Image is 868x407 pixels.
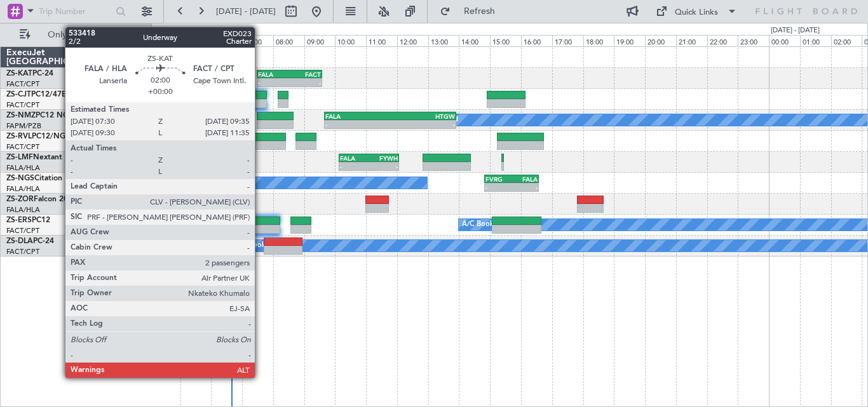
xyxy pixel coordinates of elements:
[462,215,502,234] div: A/C Booked
[325,121,390,128] div: -
[6,175,83,182] a: ZS-NGSCitation Ultra
[6,184,40,194] a: FALA/HLA
[390,112,455,120] div: HTGW
[645,35,676,46] div: 20:00
[149,35,180,46] div: 04:00
[6,133,65,140] a: ZS-RVLPC12/NG
[33,30,134,39] span: Only With Activity
[434,1,510,22] button: Refresh
[162,79,187,86] div: 04:24 Z
[6,112,74,119] a: ZS-NMZPC12 NGX
[6,142,39,152] a: FACT/CPT
[769,35,800,46] div: 00:00
[6,121,41,131] a: FAPM/PZB
[485,175,512,183] div: FVRG
[6,163,40,173] a: FALA/HLA
[154,25,203,36] div: [DATE] - [DATE]
[831,35,862,46] div: 02:00
[6,100,39,110] a: FACT/CPT
[258,70,289,78] div: FALA
[512,175,538,183] div: FALA
[258,79,289,86] div: -
[6,70,53,77] a: ZS-KATPC-24
[6,196,34,203] span: ZS-ZOR
[366,35,397,46] div: 11:00
[195,70,225,78] div: FALA
[242,35,273,46] div: 07:00
[583,35,614,46] div: 18:00
[707,35,738,46] div: 22:00
[216,6,276,17] span: [DATE] - [DATE]
[39,2,112,21] input: Trip Number
[485,183,512,191] div: -
[289,79,320,86] div: -
[800,35,831,46] div: 01:00
[490,35,521,46] div: 15:00
[6,237,33,245] span: ZS-DLA
[187,79,213,86] div: 06:06 Z
[675,6,718,19] div: Quick Links
[459,35,490,46] div: 14:00
[340,163,369,170] div: -
[273,35,304,46] div: 08:00
[738,35,769,46] div: 23:00
[6,217,50,224] a: ZS-ERSPC12
[676,35,707,46] div: 21:00
[6,154,33,161] span: ZS-LMF
[304,35,336,46] div: 09:00
[390,121,455,128] div: -
[165,70,195,78] div: FACT
[6,133,32,140] span: ZS-RVL
[340,154,369,162] div: FALA
[614,35,645,46] div: 19:00
[6,247,39,257] a: FACT/CPT
[6,70,32,77] span: ZS-KAT
[649,1,743,22] button: Quick Links
[369,163,398,170] div: -
[369,154,398,162] div: FYWH
[428,35,459,46] div: 13:00
[211,35,242,46] div: 06:00
[6,79,39,89] a: FACT/CPT
[335,35,366,46] div: 10:00
[6,237,54,245] a: ZS-DLAPC-24
[234,236,274,255] div: A/C Booked
[771,25,820,36] div: [DATE] - [DATE]
[6,196,77,203] a: ZS-ZORFalcon 2000
[6,217,32,224] span: ZS-ERS
[397,35,428,46] div: 12:00
[6,112,36,119] span: ZS-NMZ
[14,25,138,45] button: Only With Activity
[512,183,538,191] div: -
[552,35,583,46] div: 17:00
[6,205,40,215] a: FALA/HLA
[6,91,31,98] span: ZS-CJT
[325,112,390,120] div: FALA
[289,70,320,78] div: FACT
[453,7,506,16] span: Refresh
[6,226,39,236] a: FACT/CPT
[6,91,66,98] a: ZS-CJTPC12/47E
[6,175,34,182] span: ZS-NGS
[180,35,212,46] div: 05:00
[521,35,552,46] div: 16:00
[6,154,90,161] a: ZS-LMFNextant 400XTi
